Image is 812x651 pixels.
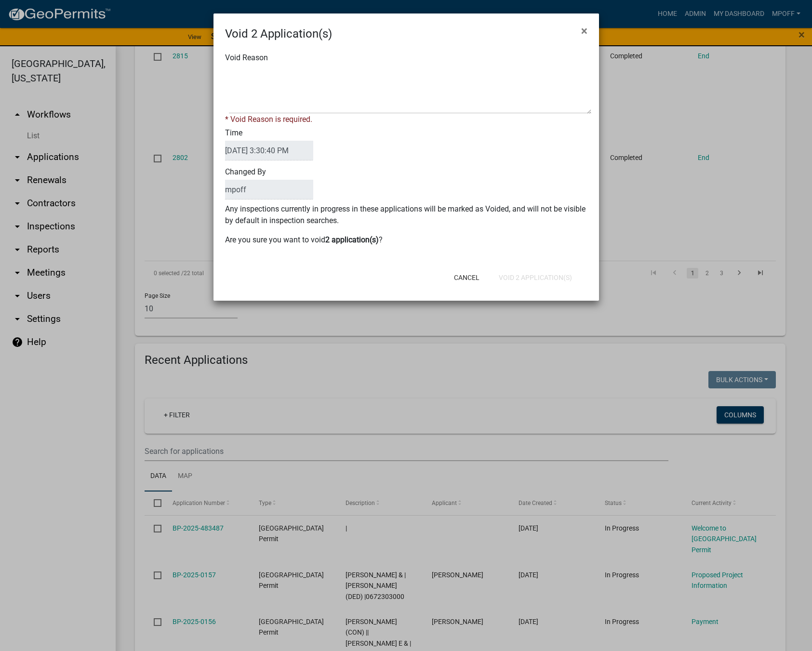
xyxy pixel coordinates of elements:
button: Cancel [446,269,487,286]
p: Are you sure you want to void ? [225,234,587,246]
p: Any inspections currently in progress in these applications will be marked as Voided, and will no... [225,203,587,226]
div: * Void Reason is required. [225,114,587,125]
input: DateTime [225,141,313,160]
h4: Void 2 Application(s) [225,25,332,42]
input: BulkActionUser [225,180,313,199]
b: 2 application(s) [325,235,379,244]
button: Void 2 Application(s) [491,269,580,286]
label: Changed By [225,168,313,199]
label: Void Reason [225,54,268,62]
span: × [581,24,587,38]
textarea: Void Reason [229,66,591,114]
button: Close [573,17,595,44]
label: Time [225,129,313,160]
